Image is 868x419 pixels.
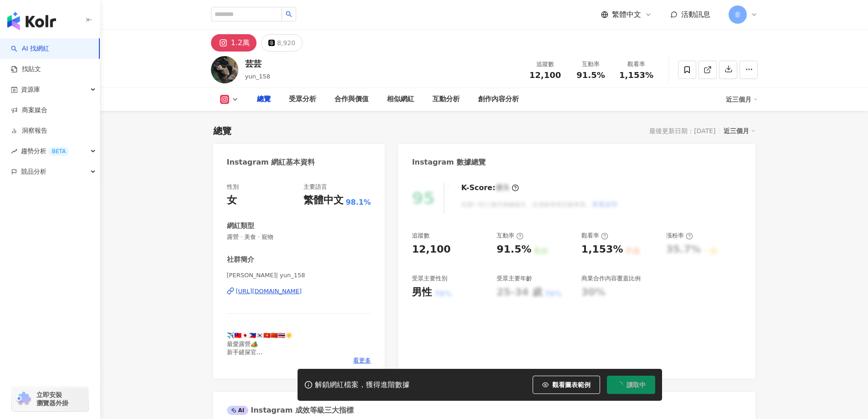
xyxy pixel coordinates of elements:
button: 8,920 [261,34,303,52]
span: [PERSON_NAME]| yun_158 [227,271,371,279]
div: 近三個月 [724,125,755,137]
div: 主要語言 [303,183,327,191]
a: chrome extension立即安裝 瀏覽器外掛 [12,387,88,411]
span: 資源庫 [21,79,40,100]
span: rise [11,148,17,155]
div: Instagram 成效等級三大指標 [227,405,354,415]
a: 洞察報告 [11,126,47,135]
div: 互動率 [497,232,524,240]
button: 觀看圖表範例 [533,376,600,394]
span: 看更多 [353,357,371,365]
div: 解鎖網紅檔案，獲得進階數據 [315,380,410,390]
div: 繁體中文 [303,193,344,207]
span: ✈️🇹🇼🇯🇵🇵🇭🇰🇷🇻🇳🇨🇳🇹🇭☀️ 最愛露營🏕️ 新手鏟屎官 😻@biru_20250208 📷 Ricoh GR3X [227,332,293,372]
span: 立即安裝 瀏覽器外掛 [36,391,68,407]
span: yun_158 [245,73,271,80]
a: 商案媒合 [11,106,47,115]
a: 找貼文 [11,65,41,74]
span: 1,153% [619,71,653,80]
div: [URL][DOMAIN_NAME] [236,287,302,295]
div: Instagram 網紅基本資料 [227,157,315,167]
span: 12,100 [529,70,561,80]
a: [URL][DOMAIN_NAME] [227,287,371,295]
div: 觀看率 [619,60,654,69]
button: 讀取中 [607,376,655,394]
span: search [286,11,292,17]
div: 觀看率 [581,232,608,240]
div: K-Score : [461,183,519,193]
div: 1,153% [581,243,623,257]
div: 互動率 [574,60,608,69]
span: 觀看圖表範例 [552,381,591,388]
div: AI [227,406,249,415]
img: KOL Avatar [211,56,238,83]
div: 91.5% [497,243,531,257]
span: 趨勢分析 [21,141,69,161]
div: 男性 [412,285,432,300]
img: logo [7,12,56,30]
div: 芸芸 [245,58,271,69]
img: chrome extension [15,392,32,406]
div: 網紅類型 [227,221,254,231]
div: 追蹤數 [528,60,563,69]
div: 社群簡介 [227,255,254,264]
span: 91.5% [576,71,605,80]
div: 性別 [227,183,239,191]
a: searchAI 找網紅 [11,44,49,53]
div: 8,920 [277,36,295,49]
div: 總覽 [257,94,271,105]
div: 受眾主要年齡 [497,274,532,283]
div: 創作內容分析 [478,94,519,105]
div: 12,100 [412,243,451,257]
div: 追蹤數 [412,232,430,240]
span: 活動訊息 [681,10,710,19]
div: 總覽 [213,124,231,137]
div: 相似網紅 [387,94,414,105]
div: 近三個月 [726,92,758,107]
span: 繁體中文 [612,10,641,20]
span: loading [616,381,623,388]
span: 競品分析 [21,161,46,182]
div: 互動分析 [432,94,460,105]
div: 女 [227,193,237,207]
div: Instagram 數據總覽 [412,157,486,167]
span: 非 [734,10,741,20]
div: 1.2萬 [231,36,250,49]
div: BETA [48,147,69,156]
div: 商業合作內容覆蓋比例 [581,274,641,283]
div: 漲粉率 [666,232,693,240]
div: 最後更新日期：[DATE] [649,127,715,134]
button: 1.2萬 [211,34,257,52]
span: 98.1% [346,197,371,207]
div: 受眾分析 [289,94,316,105]
span: 露營 · 美食 · 寵物 [227,233,371,241]
div: 受眾主要性別 [412,274,447,283]
div: 合作與價值 [334,94,369,105]
span: 讀取中 [627,381,646,388]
